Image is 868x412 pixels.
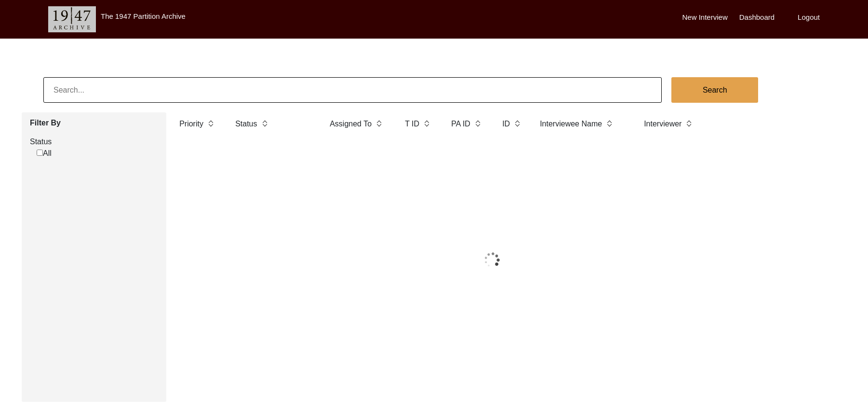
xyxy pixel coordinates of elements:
input: All [37,150,43,156]
label: Filter By [30,117,159,129]
img: header-logo.png [48,6,96,32]
label: The 1947 Partition Archive [101,12,186,20]
label: Interviewer [644,118,681,130]
label: Status [30,136,159,148]
label: Dashboard [739,12,775,23]
img: 1*9EBHIOzhE1XfMYoKz1JcsQ.gif [455,236,529,284]
label: ID [502,118,510,130]
img: sort-button.png [261,118,268,129]
label: Interviewee Name [540,118,602,130]
img: sort-button.png [685,118,692,129]
label: Status [235,118,257,130]
label: All [37,148,52,159]
label: Assigned To [330,118,372,130]
button: Search [671,77,758,103]
label: T ID [405,118,419,130]
img: sort-button.png [207,118,214,129]
label: PA ID [451,118,470,130]
input: Search... [43,77,662,103]
img: sort-button.png [474,118,481,129]
label: New Interview [682,12,728,23]
label: Priority [179,118,203,130]
img: sort-button.png [606,118,613,129]
img: sort-button.png [375,118,382,129]
img: sort-button.png [423,118,430,129]
label: Logout [798,12,820,23]
img: sort-button.png [514,118,521,129]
